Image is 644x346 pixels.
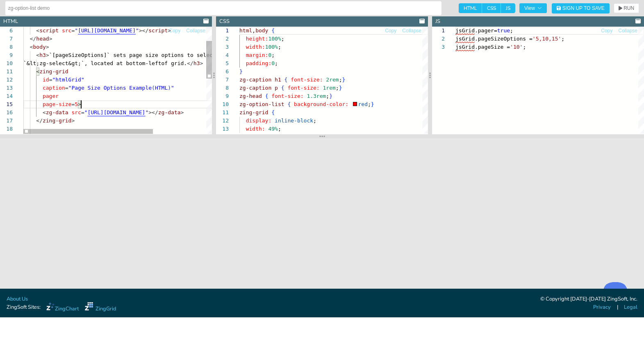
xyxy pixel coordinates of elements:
[455,44,510,50] span: jsGrid.pageSize =
[71,109,81,115] span: src
[186,28,205,33] span: Collapse
[46,52,49,58] span: >
[33,44,46,50] span: body
[287,85,319,91] span: font-size:
[617,303,618,311] span: |
[385,27,397,35] button: Copy
[252,27,255,34] span: ,
[65,85,68,91] span: =
[75,27,78,34] span: "
[216,51,229,59] div: 4
[36,68,39,75] span: <
[181,109,184,115] span: >
[510,27,513,34] span: ;
[532,36,561,42] span: '5,10,15'
[239,77,271,83] span: zg-caption
[459,3,482,13] span: HTML
[216,76,229,84] div: 7
[168,85,171,91] span: )
[287,101,291,107] span: {
[455,36,532,42] span: jsGrid.pageSizeOptions =
[339,85,342,91] span: }
[216,133,229,141] div: 14
[246,36,269,42] span: height:
[239,109,268,115] span: zing-grid
[246,118,272,124] span: display:
[601,28,612,33] span: Copy
[271,27,275,34] span: {
[36,52,39,58] span: <
[8,2,439,15] input: Untitled Demo
[88,109,146,115] span: [URL][DOMAIN_NAME]
[358,101,368,107] span: red
[614,3,639,13] button: RUN
[200,60,203,66] span: >
[81,109,84,115] span: =
[239,68,243,75] span: }
[294,101,348,107] span: background-color:
[39,68,68,75] span: zing-grid
[371,101,374,107] span: }
[603,282,628,307] iframe: Toggle Customer Support
[524,6,542,11] span: View
[402,28,421,33] span: Collapse
[281,36,284,42] span: ;
[275,77,281,83] span: h1
[275,60,278,66] span: ;
[171,85,174,91] span: "
[43,101,71,107] span: page-size
[145,109,148,115] span: "
[43,93,59,99] span: pager
[68,85,152,91] span: "Page Size Options Example
[624,303,637,311] a: Legal
[30,36,36,42] span: </
[562,6,605,11] span: Sign Up to Save
[482,3,501,13] span: CSS
[75,101,78,107] span: 5
[246,60,272,66] span: padding:
[216,43,229,51] div: 3
[501,3,515,13] span: JS
[336,85,339,91] span: ;
[139,27,148,34] span: ></
[271,93,303,99] span: font-size:
[84,109,88,115] span: "
[71,118,75,124] span: >
[78,27,136,34] span: [URL][DOMAIN_NAME]
[268,52,271,58] span: 0
[62,27,71,34] span: src
[265,44,278,50] span: 100%
[271,52,275,58] span: ;
[85,302,116,313] a: ZingGrid
[239,93,262,99] span: zg-head
[49,52,209,58] span: `[pageSizeOptions]` sets page size options to sele
[162,60,187,66] span: of grid.
[561,36,564,42] span: ;
[624,6,634,11] span: RUN
[43,109,46,115] span: <
[402,27,422,35] button: Collapse
[71,101,75,107] span: =
[193,60,200,66] span: h3
[552,3,610,14] button: Sign Up to Save
[168,27,181,35] button: Copy
[618,27,638,35] button: Collapse
[268,126,278,132] span: 49%
[510,44,523,50] span: '10'
[186,27,206,35] button: Collapse
[36,36,49,42] span: head
[497,27,510,34] span: true
[239,101,284,107] span: zg-option-list
[49,36,52,42] span: >
[43,77,49,83] span: id
[246,52,269,58] span: margin:
[385,28,396,33] span: Copy
[148,27,168,34] span: script
[216,59,229,68] div: 5
[152,85,155,91] span: (
[216,109,229,117] div: 11
[275,118,313,124] span: inline-block
[219,18,230,25] div: CSS
[519,3,547,13] button: View
[216,84,229,92] div: 8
